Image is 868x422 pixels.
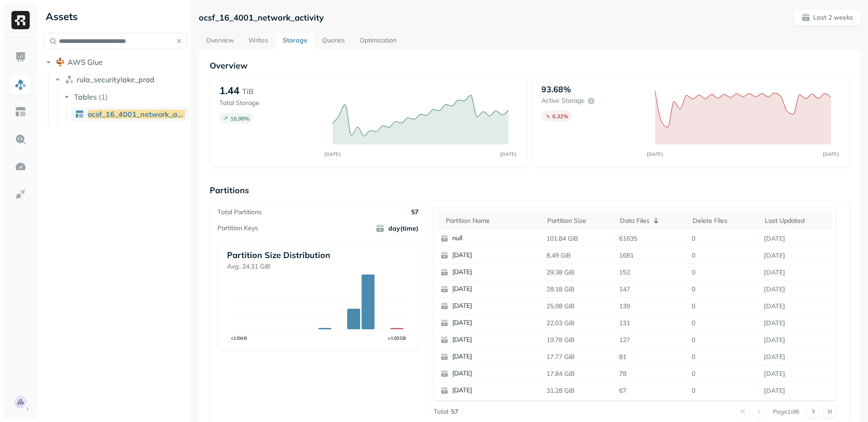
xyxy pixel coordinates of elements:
p: Overview [210,60,850,71]
p: 1.44 [219,84,239,97]
p: 6.32 % [552,113,568,120]
p: Sep 26, 2025 [760,366,833,382]
p: 25.98 GiB [543,298,615,314]
div: Last updated [765,215,828,226]
p: [DATE] [452,386,541,395]
a: Queries [315,33,352,49]
p: 81 [615,349,688,365]
p: [DATE] [452,268,541,277]
p: Oct 13, 2025 [760,248,833,264]
img: Rula [14,396,27,408]
img: Ryft [11,11,30,29]
p: 0 [688,248,761,264]
a: Optimization [352,33,404,49]
p: 57 [411,208,418,216]
p: [DATE] [452,318,541,327]
a: ocsf_16_4001_network_activity [71,107,189,121]
p: 57 [451,407,458,416]
a: Storage [275,33,315,49]
p: Active storage [541,96,585,105]
button: [DATE] [437,281,545,297]
p: Total Storage [219,99,324,107]
p: Partition Keys [217,224,258,232]
p: Partition Size Distribution [227,250,409,260]
img: Query Explorer [15,133,26,145]
p: Page 1 of 6 [773,407,799,416]
img: Optimization [15,161,26,173]
p: [DATE] [452,369,541,378]
tspan: [DATE] [647,151,663,157]
p: 0 [688,281,761,297]
button: [DATE] [437,332,545,348]
p: Sep 29, 2025 [760,332,833,348]
p: null [452,234,541,243]
tspan: >100GB [387,335,406,341]
button: [DATE] [437,315,545,331]
p: 127 [615,332,688,348]
p: TiB [242,86,254,97]
p: ( 1 ) [99,92,108,101]
tspan: [DATE] [501,151,517,157]
img: Assets [15,79,26,90]
p: 8.49 GiB [543,248,615,264]
span: day(time) [376,224,418,233]
p: 16.98 % [230,115,249,122]
p: 61635 [615,231,688,247]
div: Partition name [446,215,539,226]
p: Oct 8, 2025 [760,383,833,399]
button: null [437,230,545,247]
p: Avg. 24.31 GiB [227,262,409,271]
p: 31.28 GiB [543,383,615,399]
p: [DATE] [452,285,541,294]
button: [DATE] [437,365,545,382]
p: 17.77 GiB [543,349,615,365]
img: Asset Explorer [15,106,26,118]
p: 0 [688,349,761,365]
p: 0 [688,332,761,348]
div: Partition size [547,215,611,226]
p: 93.68% [541,84,571,95]
p: Sep 26, 2025 [760,281,833,297]
p: [DATE] [452,352,541,361]
button: rula_securitylake_prod [53,72,188,87]
p: 17.84 GiB [543,366,615,382]
div: Assets [44,9,187,24]
tspan: [DATE] [823,151,839,157]
button: [DATE] [437,247,545,264]
p: 28.18 GiB [543,281,615,297]
a: Writes [241,33,275,49]
div: Data Files [620,215,683,226]
img: namespace [65,75,74,84]
p: Total [434,407,448,416]
p: 0 [688,366,761,382]
p: 0 [688,264,761,280]
p: Last 2 weeks [813,13,853,22]
span: rula_securitylake_prod [77,75,154,84]
a: Overview [199,33,241,49]
p: 0 [688,231,761,247]
p: ocsf_16_4001_network_activity [199,12,324,23]
p: Sep 29, 2025 [760,315,833,331]
img: root [56,58,65,67]
img: table [75,110,84,119]
p: [DATE] [452,301,541,311]
p: Sep 29, 2025 [760,298,833,314]
p: 22.03 GiB [543,315,615,331]
img: Dashboard [15,51,26,63]
p: 152 [615,264,688,280]
p: 78 [615,366,688,382]
p: Sep 26, 2025 [760,349,833,365]
p: 1681 [615,248,688,264]
tspan: [DATE] [325,151,341,157]
div: Delete Files [693,215,756,226]
p: 0 [688,315,761,331]
button: Last 2 weeks [794,9,861,26]
button: Tables(1) [62,90,188,104]
img: Integrations [15,188,26,200]
p: 139 [615,298,688,314]
p: Partitions [210,185,850,195]
p: [DATE] [452,251,541,260]
p: 29.38 GiB [543,264,615,280]
p: [DATE] [452,335,541,344]
tspan: <10MB [230,335,247,341]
